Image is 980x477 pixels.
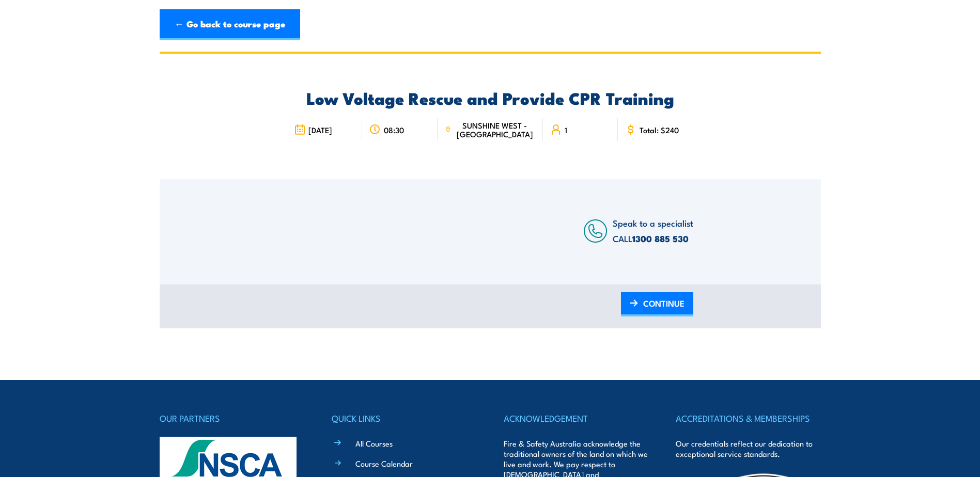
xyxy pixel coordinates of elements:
[621,292,693,316] a: CONTINUE
[355,458,413,469] a: Course Calendar
[676,438,820,459] p: Our credentials reflect our dedication to exceptional service standards.
[308,125,332,134] span: [DATE]
[632,232,689,245] a: 1300 885 530
[565,125,567,134] span: 1
[676,411,820,425] h4: ACCREDITATIONS & MEMBERSHIPS
[332,411,476,425] h4: QUICK LINKS
[160,411,304,425] h4: OUR PARTNERS
[160,9,300,40] a: ← Go back to course page
[643,290,685,317] span: CONTINUE
[613,216,693,245] span: Speak to a specialist CALL
[355,438,393,449] a: All Courses
[384,125,404,134] span: 08:30
[640,125,679,134] span: Total: $240
[287,90,693,105] h2: Low Voltage Rescue and Provide CPR Training
[454,121,535,138] span: SUNSHINE WEST - [GEOGRAPHIC_DATA]
[504,411,648,425] h4: ACKNOWLEDGEMENT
